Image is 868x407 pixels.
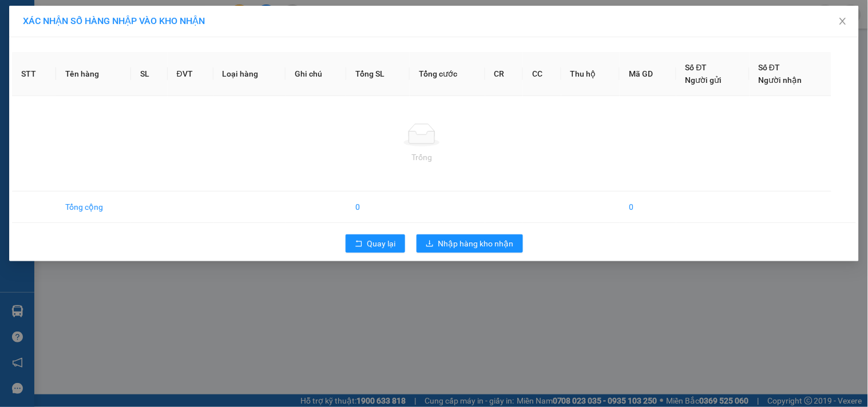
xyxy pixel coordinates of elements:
[23,15,205,26] span: XÁC NHẬN SỐ HÀNG NHẬP VÀO KHO NHẬN
[410,52,485,96] th: Tổng cước
[523,52,561,96] th: CC
[168,52,213,96] th: ĐVT
[620,52,676,96] th: Mã GD
[14,78,171,116] b: GỬI : VP [GEOGRAPHIC_DATA]
[485,52,524,96] th: CR
[12,52,56,96] th: STT
[131,52,168,96] th: SL
[438,237,514,250] span: Nhập hàng kho nhận
[346,234,405,253] button: rollbackQuay lại
[620,191,676,223] td: 0
[827,6,859,38] button: Close
[759,63,780,72] span: Số ĐT
[56,191,130,223] td: Tổng cộng
[685,75,722,85] span: Người gửi
[759,75,802,85] span: Người nhận
[107,28,478,42] li: 271 - [PERSON_NAME] - [GEOGRAPHIC_DATA] - [GEOGRAPHIC_DATA]
[838,17,847,26] span: close
[561,52,620,96] th: Thu hộ
[21,151,822,163] div: Trống
[426,240,434,249] span: download
[367,237,396,250] span: Quay lại
[355,240,363,249] span: rollback
[286,52,346,96] th: Ghi chú
[346,52,409,96] th: Tổng SL
[56,52,130,96] th: Tên hàng
[346,191,409,223] td: 0
[417,234,523,253] button: downloadNhập hàng kho nhận
[685,63,707,72] span: Số ĐT
[213,52,286,96] th: Loại hàng
[14,14,100,71] img: logo.jpg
